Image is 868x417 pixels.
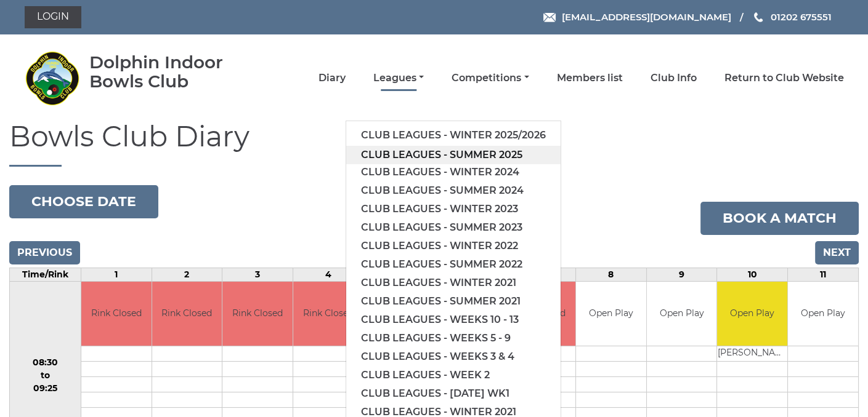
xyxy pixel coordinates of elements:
td: Rink Closed [222,282,293,346]
a: Diary [318,71,346,85]
a: Club leagues - Summer 2024 [346,181,561,200]
td: Rink Closed [81,282,152,346]
td: 1 [81,268,152,281]
span: 01202 675551 [770,11,831,23]
td: Open Play [788,282,858,346]
div: Dolphin Indoor Bowls Club [89,53,259,91]
td: [PERSON_NAME] [717,346,787,362]
a: Club leagues - Summer 2022 [346,255,561,274]
span: [EMAIL_ADDRESS][DOMAIN_NAME] [561,11,731,23]
a: Competitions [452,71,529,85]
a: Club leagues - Winter 2022 [346,237,561,255]
img: Dolphin Indoor Bowls Club [25,50,80,106]
td: Rink Closed [293,282,363,346]
td: Open Play [717,282,787,346]
img: Email [543,13,556,22]
td: Open Play [647,282,717,346]
td: 8 [575,268,646,281]
button: Choose date [9,185,158,218]
a: Club leagues - Winter 2021 [346,274,561,292]
a: Club leagues - Weeks 3 & 4 [346,347,561,366]
img: Phone us [754,12,763,22]
a: Members list [557,71,623,85]
a: Login [25,6,81,28]
a: Club leagues - Winter 2024 [346,163,561,181]
input: Next [815,241,859,264]
a: Club leagues - Summer 2025 [346,146,561,164]
h1: Bowls Club Diary [9,121,859,167]
td: Rink Closed [152,282,222,346]
input: Previous [9,241,80,264]
td: 2 [152,268,222,281]
a: Club leagues - Weeks 5 - 9 [346,329,561,347]
a: Club leagues - [DATE] wk1 [346,384,561,403]
td: 10 [717,268,788,281]
a: Email [EMAIL_ADDRESS][DOMAIN_NAME] [543,10,731,24]
a: Book a match [700,202,859,235]
td: 3 [222,268,293,281]
a: Club leagues - Summer 2021 [346,292,561,311]
a: Club leagues - Weeks 10 - 13 [346,311,561,329]
a: Club leagues - Winter 2025/2026 [346,126,561,145]
td: Open Play [576,282,646,346]
a: Club Info [651,71,697,85]
a: Club leagues - Winter 2023 [346,200,561,218]
td: Time/Rink [10,268,81,281]
a: Club leagues - Summer 2023 [346,218,561,237]
td: 9 [646,268,717,281]
a: Return to Club Website [724,71,844,85]
a: Leagues [373,71,424,85]
td: 4 [293,268,364,281]
td: 11 [788,268,859,281]
a: Phone us 01202 675551 [752,10,831,24]
a: Club leagues - Week 2 [346,366,561,384]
